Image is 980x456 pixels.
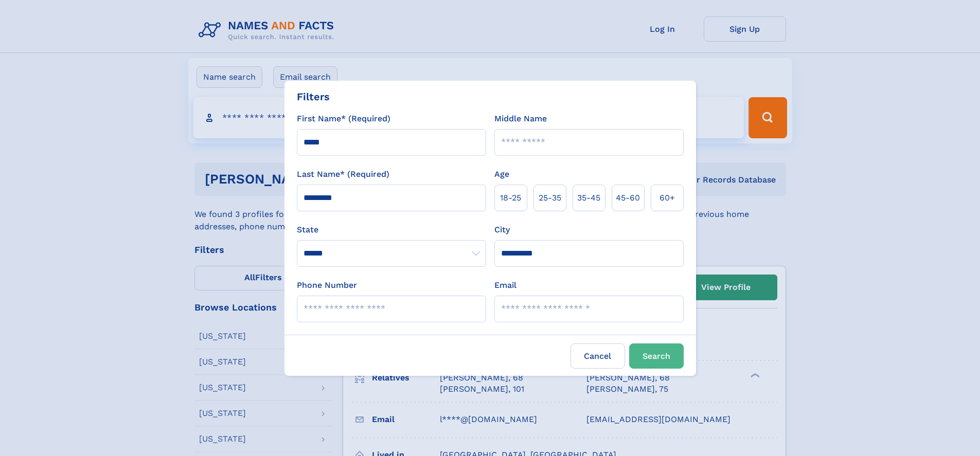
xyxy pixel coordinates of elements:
[500,192,521,204] span: 18‑25
[571,343,625,369] label: Cancel
[660,192,675,204] span: 60+
[297,113,390,125] label: First Name* (Required)
[494,279,516,291] label: Email
[577,192,600,204] span: 35‑45
[616,192,640,204] span: 45‑60
[539,192,561,204] span: 25‑35
[297,279,357,291] label: Phone Number
[494,168,509,180] label: Age
[629,343,684,369] button: Search
[494,113,547,125] label: Middle Name
[297,89,330,104] div: Filters
[297,168,389,180] label: Last Name* (Required)
[494,224,510,236] label: City
[297,224,486,236] label: State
